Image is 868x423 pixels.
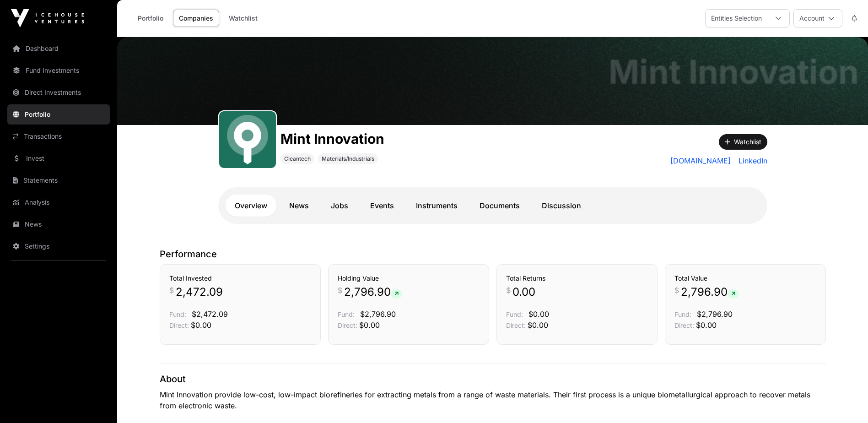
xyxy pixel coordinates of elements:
[674,321,694,329] span: Direct:
[533,195,590,217] a: Discussion
[681,285,739,299] span: 2,796.90
[226,195,276,217] a: Overview
[191,320,211,330] span: $0.00
[735,155,767,166] a: LinkedIn
[7,214,110,234] a: News
[506,285,511,296] span: $
[169,285,174,296] span: $
[223,10,264,27] a: Watchlist
[176,285,223,299] span: 2,472.09
[11,9,84,27] img: Icehouse Ventures Logo
[793,9,842,27] button: Account
[344,285,402,299] span: 2,796.90
[7,170,110,190] a: Statements
[160,389,826,411] p: Mint Innovation provide low-cost, low-impact biorefineries for extracting metals from a range of ...
[322,155,374,163] span: Materials/Industrials
[719,134,767,150] button: Watchlist
[160,373,826,385] p: About
[7,236,110,256] a: Settings
[284,155,311,163] span: Cleantech
[223,115,272,164] img: Mint.svg
[670,155,731,166] a: [DOMAIN_NAME]
[359,320,380,330] span: $0.00
[169,310,186,318] span: Fund:
[609,55,859,88] h1: Mint Innovation
[407,195,467,217] a: Instruments
[338,285,342,296] span: $
[160,248,826,260] p: Performance
[506,274,648,283] h3: Total Returns
[7,148,110,168] a: Invest
[338,321,357,329] span: Direct:
[506,321,526,329] span: Direct:
[674,310,691,318] span: Fund:
[697,309,733,319] span: $2,796.90
[706,10,767,27] div: Entities Selection
[470,195,529,217] a: Documents
[338,310,355,318] span: Fund:
[322,195,357,217] a: Jobs
[7,192,110,212] a: Analysis
[696,320,717,330] span: $0.00
[132,10,169,27] a: Portfolio
[169,321,189,329] span: Direct:
[528,320,548,330] span: $0.00
[338,274,480,283] h3: Holding Value
[7,82,110,103] a: Direct Investments
[528,309,549,319] span: $0.00
[280,130,384,147] h1: Mint Innovation
[506,310,523,318] span: Fund:
[173,10,219,27] a: Companies
[280,195,318,217] a: News
[7,38,110,59] a: Dashboard
[822,379,868,423] iframe: Chat Widget
[117,37,868,125] img: Mint Innovation
[512,285,535,299] span: 0.00
[192,309,228,319] span: $2,472.09
[7,60,110,81] a: Fund Investments
[674,274,816,283] h3: Total Value
[169,274,311,283] h3: Total Invested
[674,285,679,296] span: $
[7,126,110,146] a: Transactions
[361,195,403,217] a: Events
[360,309,396,319] span: $2,796.90
[7,104,110,125] a: Portfolio
[226,195,760,217] nav: Tabs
